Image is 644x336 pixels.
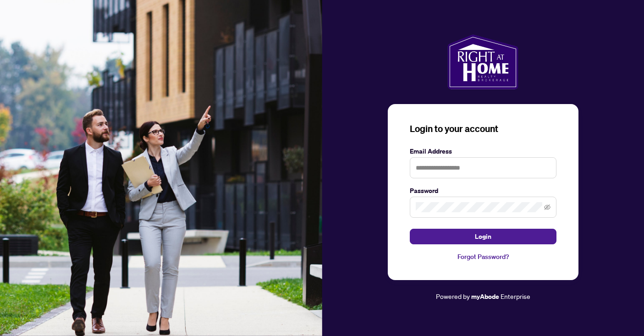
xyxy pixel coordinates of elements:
[471,292,499,302] a: myAbode
[436,292,470,300] span: Powered by
[410,229,556,244] button: Login
[410,252,556,262] a: Forgot Password?
[475,229,491,244] span: Login
[410,146,556,156] label: Email Address
[501,292,530,300] span: Enterprise
[410,122,556,135] h3: Login to your account
[544,204,550,210] span: eye-invisible
[410,186,556,196] label: Password
[447,34,518,89] img: ma-logo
